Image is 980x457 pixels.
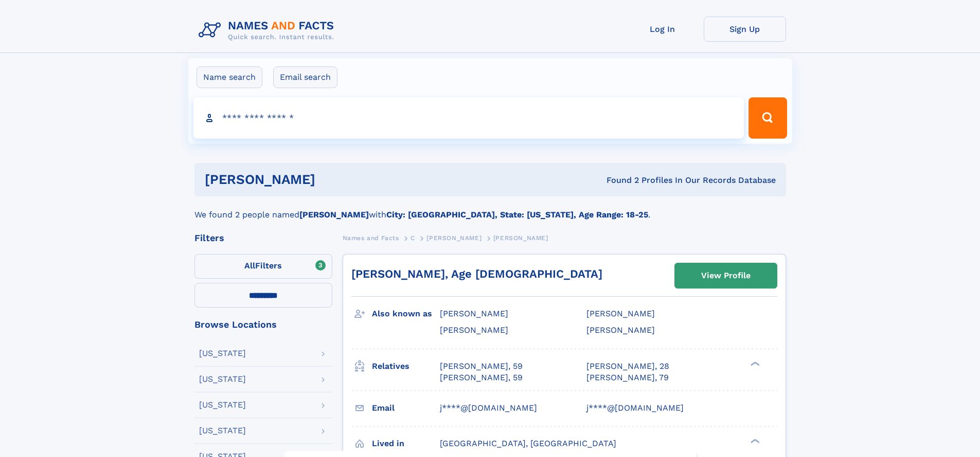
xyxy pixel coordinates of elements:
[748,437,760,444] div: ❯
[621,16,704,42] a: Log In
[426,231,482,244] a: [PERSON_NAME]
[386,210,648,219] b: City: [GEOGRAPHIC_DATA], State: [US_STATE], Age Range: 18-25
[193,97,744,139] input: search input
[748,360,760,367] div: ❯
[440,438,616,448] span: [GEOGRAPHIC_DATA], [GEOGRAPHIC_DATA]
[704,16,786,42] a: Sign Up
[586,361,669,372] a: [PERSON_NAME], 28
[194,320,332,329] div: Browse Locations
[351,267,602,280] a: [PERSON_NAME], Age [DEMOGRAPHIC_DATA]
[749,97,787,139] button: Search Button
[194,233,332,243] div: Filters
[299,210,369,219] b: [PERSON_NAME]
[440,372,523,383] a: [PERSON_NAME], 59
[461,175,776,186] div: Found 2 Profiles In Our Records Database
[440,309,508,318] span: [PERSON_NAME]
[493,234,548,242] span: [PERSON_NAME]
[675,263,777,288] a: View Profile
[372,435,440,452] h3: Lived in
[426,234,482,242] span: [PERSON_NAME]
[586,372,669,383] a: [PERSON_NAME], 79
[197,66,262,88] label: Name search
[199,375,246,383] div: [US_STATE]
[411,234,415,242] span: C
[701,264,751,287] div: View Profile
[372,305,440,323] h3: Also known as
[244,261,255,270] span: All
[199,427,246,435] div: [US_STATE]
[194,196,786,221] div: We found 2 people named with .
[194,254,332,279] label: Filters
[440,325,508,335] span: [PERSON_NAME]
[273,66,337,88] label: Email search
[372,399,440,417] h3: Email
[199,401,246,409] div: [US_STATE]
[440,361,523,372] a: [PERSON_NAME], 59
[372,358,440,375] h3: Relatives
[194,16,343,44] img: Logo Names and Facts
[586,325,655,335] span: [PERSON_NAME]
[205,173,461,186] h1: [PERSON_NAME]
[411,231,415,244] a: C
[343,231,399,244] a: Names and Facts
[199,349,246,358] div: [US_STATE]
[586,309,655,318] span: [PERSON_NAME]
